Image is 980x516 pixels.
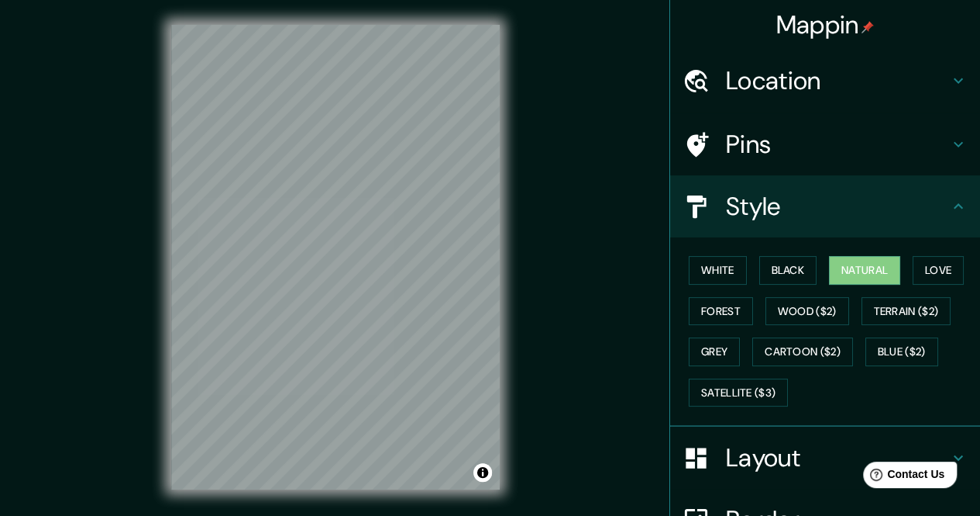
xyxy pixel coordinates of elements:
div: Pins [670,113,980,175]
h4: Mappin [776,9,875,40]
h4: Pins [726,129,949,160]
button: Blue ($2) [865,338,938,366]
button: Cartoon ($2) [752,338,853,366]
button: Black [759,256,817,285]
button: Terrain ($2) [861,297,951,326]
div: Location [670,50,980,112]
button: Toggle attribution [473,463,492,482]
button: Forest [689,297,753,326]
button: White [689,256,747,285]
img: pin-icon.png [861,21,874,33]
div: Style [670,175,980,237]
button: Natural [829,256,900,285]
button: Wood ($2) [765,297,849,326]
h4: Location [726,65,949,96]
button: Love [913,256,964,285]
button: Satellite ($3) [689,379,788,407]
canvas: Map [171,25,500,490]
button: Grey [689,338,740,366]
div: Layout [670,427,980,489]
h4: Layout [726,442,949,473]
h4: Style [726,191,949,222]
iframe: Help widget launcher [842,455,963,499]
